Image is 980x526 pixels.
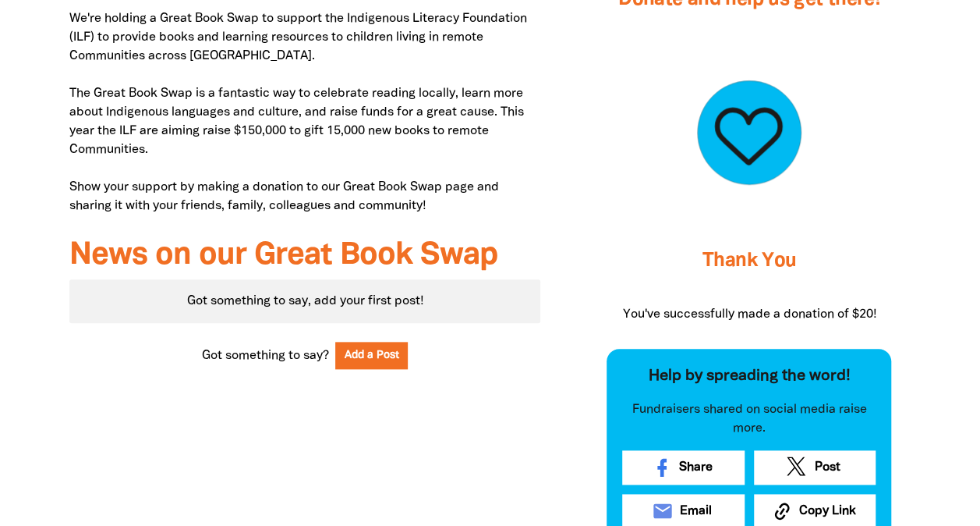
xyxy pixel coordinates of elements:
span: Post [815,458,840,477]
p: You've successfully made a donation of $20! [607,305,891,324]
h3: News on our Great Book Swap [69,239,541,273]
span: Share [679,458,713,477]
i: email [652,500,674,522]
h3: Thank You [607,230,891,293]
button: Add a Post [335,342,409,369]
p: We're holding a Great Book Swap to support the Indigenous Literacy Foundation (ILF) to provide bo... [69,9,541,215]
div: Paginated content [69,279,541,323]
p: Help by spreading the word! [622,364,876,388]
span: Copy Link [799,502,856,521]
p: Fundraisers shared on social media raise more. [622,400,876,438]
span: Email [680,502,712,521]
div: Got something to say, add your first post! [69,279,541,323]
span: Got something to say? [202,347,329,365]
a: Share [622,450,745,485]
a: Post [754,450,876,485]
